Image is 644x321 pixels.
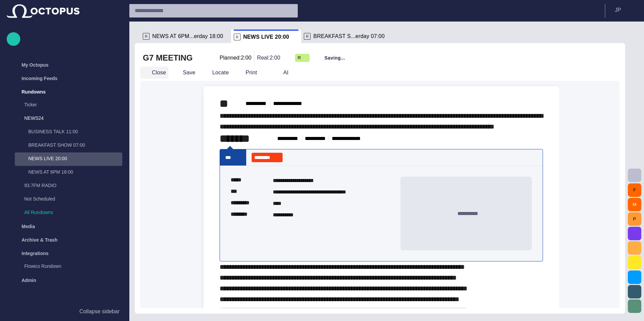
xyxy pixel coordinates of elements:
[28,169,122,175] p: NEWS AT 6PM 18:00
[7,4,79,18] img: Octopus News Room
[24,182,122,189] p: 93.7FM RADIO
[24,115,109,121] p: NEWS24
[304,33,311,40] p: R
[143,33,150,40] p: R
[22,88,46,95] p: Rundowns
[24,195,109,202] p: Not Scheduled
[271,67,291,79] button: AI
[313,33,385,40] span: BREAKFAST S...erday 07:00
[628,212,641,226] button: P
[22,250,49,257] p: Integrations
[298,55,301,61] span: R
[79,308,120,316] p: Collapse sidebar
[140,30,231,43] div: RNEWS AT 6PM...erday 18:00
[28,142,122,148] p: BREAKFAST SHOW 07:00
[609,4,640,16] button: JP
[15,139,122,152] div: BREAKFAST SHOW 07:00
[11,260,122,274] div: Flowics Rundown
[24,101,122,108] p: Ticker
[171,67,198,79] button: Save
[628,183,641,197] button: F
[143,52,193,63] h2: G7 MEETING
[22,237,58,243] p: Archive & Trash
[7,220,122,233] div: Media
[15,152,122,166] div: NEWS LIVE 20:00
[15,126,122,139] div: BUSINESS TALK 11:00
[22,223,35,230] p: Media
[11,179,122,193] div: 93.7FM RADIO
[234,67,269,79] button: Print
[615,6,621,14] p: J P
[24,263,122,270] p: Flowics Rundown
[257,54,280,62] p: Real: 2:00
[295,52,310,64] button: R
[152,33,223,40] span: NEWS AT 6PM...erday 18:00
[140,67,168,79] button: Close
[7,58,122,287] ul: main menu
[28,128,122,135] p: BUSINESS TALK 11:00
[11,99,122,112] div: Ticker
[220,54,251,62] p: Planned: 2:00
[22,62,49,68] p: My Octopus
[22,277,36,284] p: Admin
[24,209,122,216] p: All Rundowns
[15,166,122,179] div: NEWS AT 6PM 18:00
[301,30,392,43] div: RBREAKFAST S...erday 07:00
[243,34,289,40] span: NEWS LIVE 20:00
[200,67,231,79] button: Locate
[7,305,122,318] button: Collapse sidebar
[231,30,301,43] div: RNEWS LIVE 20:00
[28,155,122,162] p: NEWS LIVE 20:00
[11,206,122,220] div: All Rundowns
[324,55,345,61] span: Saving...
[234,34,240,40] p: R
[22,75,58,82] p: Incoming Feeds
[628,198,641,211] button: M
